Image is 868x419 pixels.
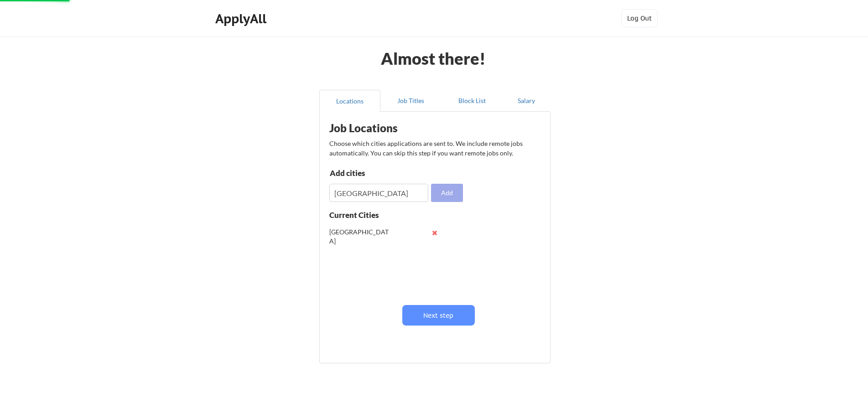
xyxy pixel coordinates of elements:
button: Log Out [621,9,658,27]
div: Add cities [330,169,424,177]
button: Job Titles [380,90,442,112]
input: Type here... [329,184,428,202]
div: Current Cities [329,211,399,219]
div: Almost there! [370,50,497,67]
button: Salary [503,90,551,112]
div: Job Locations [329,123,444,134]
button: Next step [402,305,475,326]
button: Add [431,184,463,202]
div: [GEOGRAPHIC_DATA] [329,228,389,245]
div: ApplyAll [215,11,269,26]
button: Block List [442,90,503,112]
button: Locations [319,90,380,112]
div: Choose which cities applications are sent to. We include remote jobs automatically. You can skip ... [329,139,539,158]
